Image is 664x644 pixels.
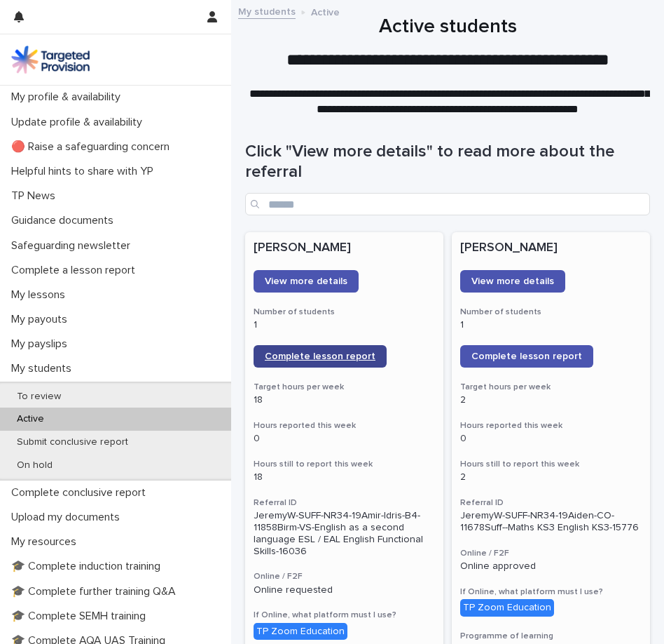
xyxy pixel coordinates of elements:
[460,471,642,483] p: 2
[6,288,76,302] p: My lessons
[460,394,642,406] p: 2
[6,560,172,573] p: 🎓 Complete induction training
[6,116,153,129] p: Update profile & availability
[254,471,435,483] p: 18
[471,351,582,361] span: Complete lesson report
[6,362,83,375] p: My students
[245,142,650,182] h1: Click "View more details" to read more about the referral
[254,623,347,640] div: TP Zoom Education
[254,459,435,470] h3: Hours still to report this week
[460,433,642,445] p: 0
[245,193,650,215] input: Search
[6,313,78,326] p: My payouts
[6,436,139,448] p: Submit conclusive report
[6,511,131,524] p: Upload my documents
[6,486,157,499] p: Complete conclusive report
[6,140,181,154] p: 🔴 Raise a safeguarding concern
[254,270,359,293] a: View more details
[6,214,125,227] p: Guidance documents
[6,90,132,104] p: My profile & availability
[6,413,55,425] p: Active
[6,610,157,623] p: 🎓 Complete SEMH training
[460,561,642,572] p: Online approved
[254,497,435,509] h3: Referral ID
[460,586,642,598] h3: If Online, what platform must I use?
[460,599,554,617] div: TP Zoom Education
[254,571,435,582] h3: Online / F2F
[6,585,187,598] p: 🎓 Complete further training Q&A
[265,276,347,286] span: View more details
[254,433,435,445] p: 0
[254,241,435,256] p: [PERSON_NAME]
[254,510,435,557] p: JeremyW-SUFF-NR34-19Amir-Idris-B4-11858Birm-VS-English as a second language ESL / EAL English Fun...
[265,351,375,361] span: Complete lesson report
[311,4,340,19] p: Active
[460,382,642,393] h3: Target hours per week
[254,394,435,406] p: 18
[238,3,296,19] a: My students
[460,459,642,470] h3: Hours still to report this week
[460,548,642,559] h3: Online / F2F
[254,345,387,368] a: Complete lesson report
[11,46,90,74] img: M5nRWzHhSzIhMunXDL62
[254,420,435,431] h3: Hours reported this week
[460,319,642,331] p: 1
[460,497,642,509] h3: Referral ID
[6,535,88,549] p: My resources
[460,510,642,534] p: JeremyW-SUFF-NR34-19Aiden-CO-11678Suff--Maths KS3 English KS3-15776
[254,307,435,318] h3: Number of students
[6,189,67,203] p: TP News
[460,241,642,256] p: [PERSON_NAME]
[6,264,146,277] p: Complete a lesson report
[254,610,435,621] h3: If Online, what platform must I use?
[254,382,435,393] h3: Target hours per week
[6,337,78,351] p: My payslips
[6,239,141,253] p: Safeguarding newsletter
[254,319,435,331] p: 1
[460,631,642,642] h3: Programme of learning
[6,391,72,403] p: To review
[460,420,642,431] h3: Hours reported this week
[245,15,650,39] h1: Active students
[6,459,64,471] p: On hold
[460,307,642,318] h3: Number of students
[6,165,165,178] p: Helpful hints to share with YP
[460,270,565,293] a: View more details
[460,345,593,368] a: Complete lesson report
[254,584,435,596] p: Online requested
[471,276,554,286] span: View more details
